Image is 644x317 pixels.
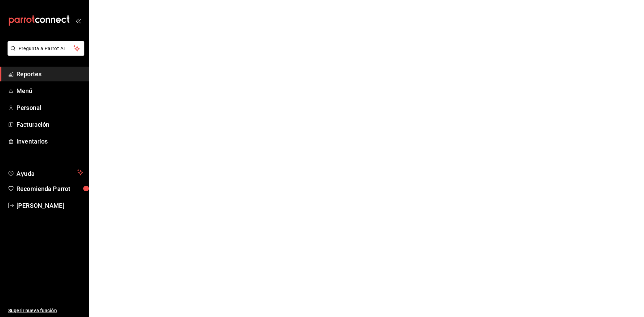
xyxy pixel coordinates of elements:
span: Inventarios [16,137,83,146]
span: Pregunta a Parrot AI [19,45,74,52]
span: Facturación [16,120,83,129]
span: Ayuda [16,168,74,177]
span: Menú [16,86,83,95]
span: Recomienda Parrot [16,184,83,193]
button: Pregunta a Parrot AI [8,41,84,56]
span: Reportes [16,69,83,79]
span: [PERSON_NAME] [16,201,83,210]
a: Pregunta a Parrot AI [5,50,84,57]
span: Personal [16,103,83,112]
button: open_drawer_menu [75,18,81,23]
span: Sugerir nueva función [8,307,83,314]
